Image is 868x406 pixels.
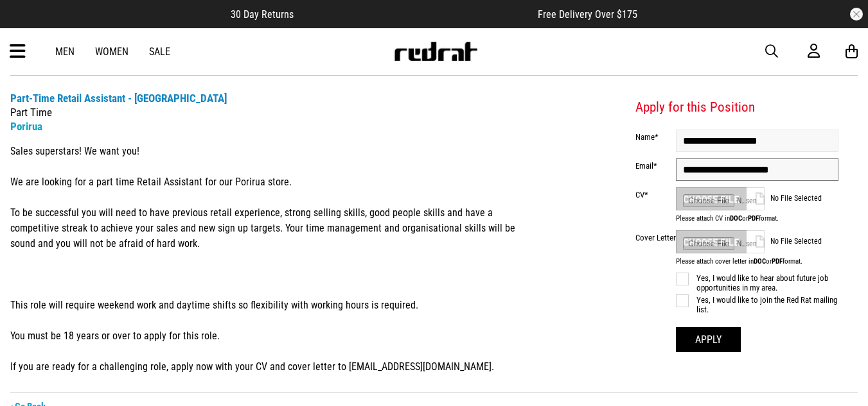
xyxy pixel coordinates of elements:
[635,161,676,171] label: Email*
[772,257,783,266] strong: PDF
[95,46,128,58] a: Women
[754,257,766,266] strong: DOC
[10,91,518,133] h2: Part Time
[635,99,838,117] h3: Apply for this Position
[770,194,838,203] span: No File Selected
[10,120,42,133] a: Porirua
[393,42,478,61] img: Redrat logo
[149,46,170,58] a: Sale
[55,46,75,58] a: Men
[231,8,294,21] span: 30 Day Returns
[10,92,227,105] strong: Part-Time Retail Assistant - [GEOGRAPHIC_DATA]
[538,8,637,21] span: Free Delivery Over $175
[676,327,741,352] button: Apply
[730,214,742,223] strong: DOC
[676,214,838,223] span: Please attach CV in or format.
[676,257,838,266] span: Please attach cover letter in or format.
[676,273,838,292] label: Yes, I would like to hear about future job opportunities in my area.
[635,233,676,242] label: Cover Letter
[748,214,759,223] strong: PDF
[10,144,518,375] p: Sales superstars! We want you! We are looking for a part time Retail Assistant for our Porirua st...
[635,132,676,142] label: Name*
[676,295,838,314] label: Yes, I would like to join the Red Rat mailing list.
[770,237,838,246] span: No File Selected
[319,8,512,21] iframe: Customer reviews powered by Trustpilot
